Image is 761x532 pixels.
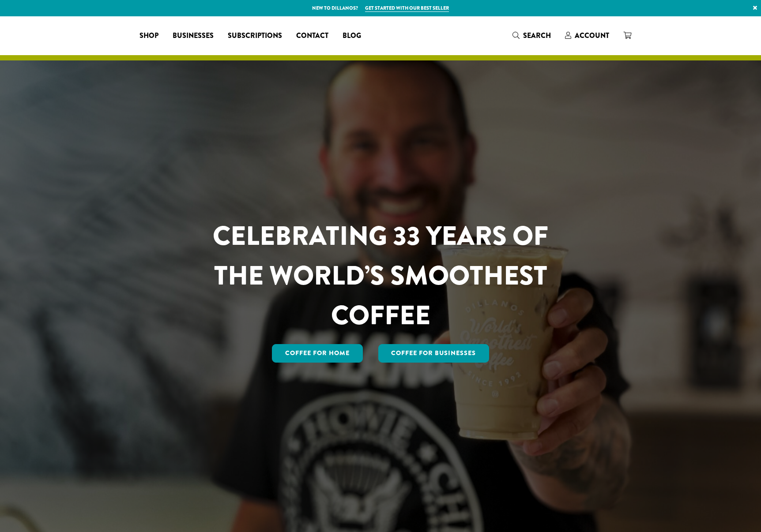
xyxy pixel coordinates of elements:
[228,30,282,41] span: Subscriptions
[187,216,574,335] h1: CELEBRATING 33 YEARS OF THE WORLD’S SMOOTHEST COFFEE
[378,344,490,363] a: Coffee For Businesses
[139,30,158,41] span: Shop
[296,30,328,41] span: Contact
[132,29,166,43] a: Shop
[365,4,449,12] a: Get started with our best seller
[343,30,361,41] span: Blog
[173,30,214,41] span: Businesses
[505,28,558,43] a: Search
[272,344,363,363] a: Coffee for Home
[575,30,609,41] span: Account
[523,30,551,41] span: Search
